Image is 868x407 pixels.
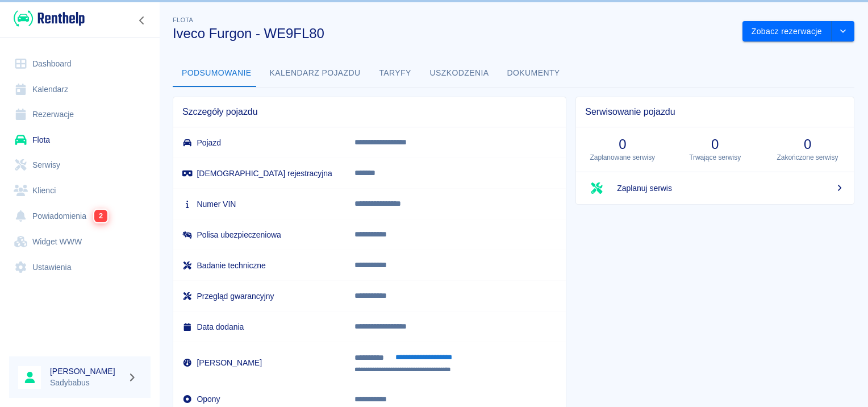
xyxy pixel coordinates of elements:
[50,377,123,389] p: Sadybabus
[770,152,845,163] p: Zakończone serwisy
[173,16,193,23] span: Flota
[182,321,336,333] h6: Data dodania
[182,357,336,368] h6: [PERSON_NAME]
[173,26,733,41] h3: Iveco Furgon - WE9FL80
[9,127,151,153] a: Flota
[832,21,854,42] button: drop-down
[182,229,336,240] h6: Polisa ubezpieczeniowa
[761,127,854,172] a: 0Zakończone serwisy
[9,178,151,204] a: Klienci
[617,182,845,194] span: Zaplanuj serwis
[50,366,123,377] h6: [PERSON_NAME]
[182,106,557,118] span: Szczegóły pojazdu
[370,60,421,87] button: Taryfy
[770,136,845,152] h3: 0
[133,13,151,28] button: Zwiń nawigację
[9,229,151,255] a: Widget WWW
[669,127,761,172] a: 0Trwające serwisy
[261,60,370,87] button: Kalendarz pojazdu
[576,172,854,204] a: Zaplanuj serwis
[14,9,85,28] img: Renthelp logo
[182,290,336,302] h6: Przegląd gwarancyjny
[585,136,660,152] h3: 0
[9,203,151,229] a: Powiadomienia2
[9,102,151,127] a: Rezerwacje
[576,127,669,172] a: 0Zaplanowane serwisy
[94,210,107,222] span: 2
[742,21,832,42] button: Zobacz rezerwacje
[9,77,151,102] a: Kalendarz
[9,152,151,178] a: Serwisy
[678,152,752,163] p: Trwające serwisy
[9,9,85,28] a: Renthelp logo
[182,260,336,271] h6: Badanie techniczne
[173,60,261,87] button: Podsumowanie
[585,106,845,118] span: Serwisowanie pojazdu
[585,152,660,163] p: Zaplanowane serwisy
[182,137,336,148] h6: Pojazd
[9,51,151,77] a: Dashboard
[182,168,336,179] h6: [DEMOGRAPHIC_DATA] rejestracyjna
[9,255,151,280] a: Ustawienia
[421,60,498,87] button: Uszkodzenia
[182,198,336,210] h6: Numer VIN
[182,393,336,405] h6: Opony
[678,136,752,152] h3: 0
[498,60,569,87] button: Dokumenty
